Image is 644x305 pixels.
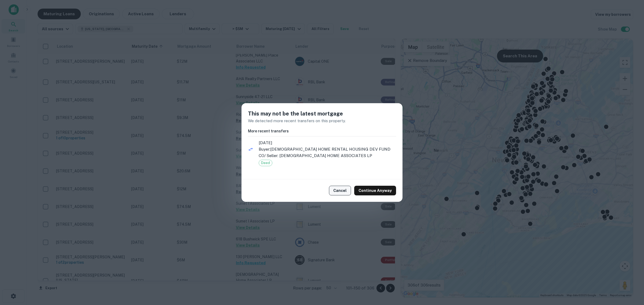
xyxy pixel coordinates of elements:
[354,186,396,195] button: Continue Anyway
[248,110,396,118] h5: This may not be the latest mortgage
[617,262,644,288] iframe: Chat Widget
[248,128,396,134] h6: More recent transfers
[329,186,351,195] button: Cancel
[259,140,396,146] span: [DATE]
[259,160,272,166] div: Deed
[259,146,396,159] p: Buyer: [DEMOGRAPHIC_DATA] HOME RENTAL HOUSING DEV FUND CO / Seller: [DEMOGRAPHIC_DATA] HOME ASSOC...
[259,160,272,166] span: Deed
[248,118,396,124] p: We detected more recent transfers on this property.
